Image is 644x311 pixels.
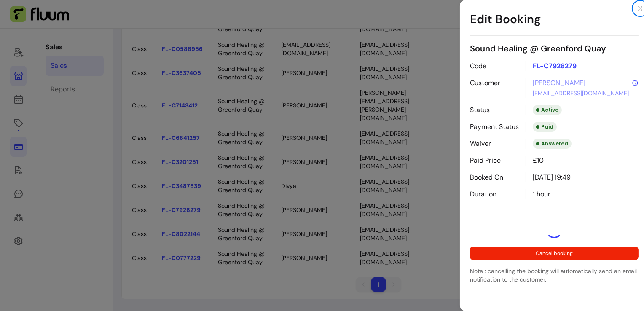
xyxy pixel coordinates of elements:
[526,172,639,182] div: [DATE] 19:49
[533,105,562,115] div: Active
[470,155,519,166] p: Paid Price
[470,61,519,71] p: Code
[526,189,639,199] div: 1 hour
[533,78,585,88] a: [PERSON_NAME]
[470,122,519,132] p: Payment Status
[470,78,519,98] p: Customer
[546,221,563,238] div: Loading
[526,155,639,166] div: £10
[470,189,519,199] p: Duration
[470,172,519,182] p: Booked On
[533,139,572,149] div: Answered
[470,139,519,149] p: Waiver
[470,3,639,36] h1: Edit Booking
[470,105,519,115] p: Status
[533,89,629,97] a: [EMAIL_ADDRESS][DOMAIN_NAME]
[526,61,639,71] p: FL-C7928279
[470,247,639,260] button: Cancel booking
[470,267,639,284] p: Note : cancelling the booking will automatically send an email notification to the customer.
[470,43,639,54] p: Sound Healing @ Greenford Quay
[533,122,557,132] div: Paid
